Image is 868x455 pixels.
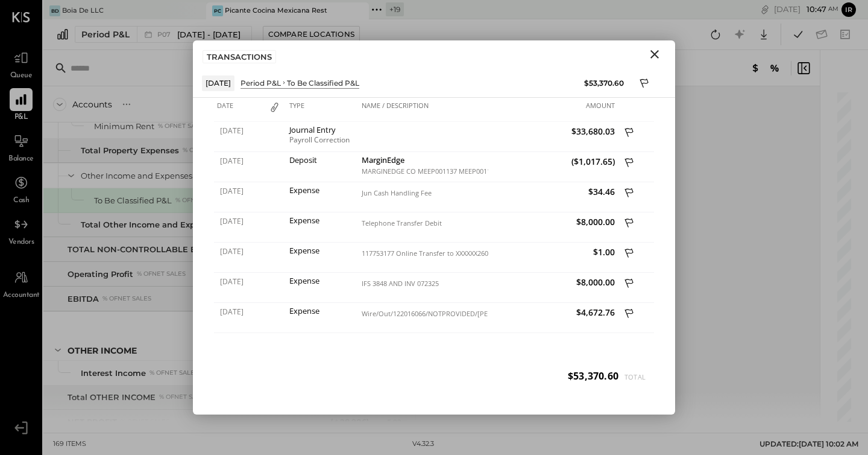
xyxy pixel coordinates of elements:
[220,246,259,256] span: [DATE]
[68,392,156,403] div: Total OTHER INCOME
[263,26,360,43] button: Compare Locations
[287,78,359,88] div: To Be Classified P&L
[68,416,117,428] div: NET PROFIT
[1,213,42,248] a: Vendors
[401,417,408,427] span: %
[137,270,186,278] div: % of NET SALES
[491,186,615,197] span: $34.46
[491,156,615,167] span: ($1,017.65)
[289,126,356,134] div: Journal Entry
[491,307,615,318] span: $4,672.76
[3,290,40,301] span: Accountant
[774,4,838,15] div: [DATE]
[220,186,259,196] span: [DATE]
[841,2,856,17] button: Ir
[1,46,42,81] a: Queue
[81,367,146,379] div: Interest Income
[362,279,485,288] div: IFS 3848 AND INV 072325
[8,154,34,165] span: Balance
[359,98,488,122] div: Name / Description
[214,98,262,122] div: Date
[488,98,618,122] div: Amount
[68,269,133,280] div: Operating Profit
[1,171,42,206] a: Cash
[13,196,29,206] span: Cash
[220,156,259,166] span: [DATE]
[386,2,404,16] div: + 19
[81,28,130,40] div: Period P&L
[268,29,354,39] div: Compare Locations
[384,417,408,428] div: - 5.92
[1,130,42,165] a: Balance
[568,369,618,383] span: $53,370.60
[289,276,356,285] div: Expense
[202,75,234,91] div: [DATE]
[289,307,356,315] div: Expense
[159,393,208,401] div: % of NET SALES
[68,244,234,255] div: TOTAL NON-CONTROLLABLE EXPENSES
[289,136,356,144] div: Payroll Correction
[330,416,370,428] div: ( 28,906 )
[175,196,224,205] div: % of NET SALES
[289,246,356,255] div: Expense
[183,146,231,154] div: % of NET SALES
[491,126,615,137] span: $33,680.03
[289,216,356,224] div: Expense
[759,3,771,16] div: copy link
[121,418,169,426] div: % of NET SALES
[618,372,646,381] span: Total
[412,439,434,449] div: v 4.32.3
[644,46,665,62] button: Close
[1,88,42,123] a: P&L
[14,112,28,123] span: P&L
[220,307,259,317] span: [DATE]
[177,29,241,40] span: [DATE] - [DATE]
[94,121,154,132] div: Minimum Rent
[81,170,192,182] div: Other Income and Expenses
[289,156,356,164] div: Deposit
[62,6,104,16] div: Boia De LLC
[362,167,485,176] div: MARGINEDGE CO MEEP001137 MEEP001137
[362,249,485,258] div: 117753177 Online Transfer to XXXXXX260 on [DATE] 9:11
[362,310,485,318] div: Wire/Out/122016066/NOTPROVIDED/[PERSON_NAME] [PERSON_NAME] LLC/CY NATL BK LA
[212,5,223,16] div: PC
[491,246,615,258] span: $1.00
[828,5,838,13] span: am
[75,26,252,43] button: Period P&L P07[DATE] - [DATE]
[81,145,179,156] div: Total Property Expenses
[49,5,60,16] div: BD
[94,195,172,206] div: To Be Classified P&L
[68,345,137,357] div: OTHER INCOME
[225,6,327,16] div: Picante Cocina Mexicana Rest
[333,417,340,427] span: $
[102,294,151,303] div: % of NET SALES
[241,78,281,88] div: Period P&L
[759,439,858,448] span: UPDATED: [DATE] 10:02 AM
[158,122,207,130] div: % of NET SALES
[72,98,112,110] div: Accounts
[81,219,219,231] div: Total Other Income and Expenses
[802,4,826,15] span: 10 : 47
[157,31,174,38] span: P07
[362,219,485,227] div: Telephone Transfer Debit
[149,369,198,377] div: % of NET SALES
[1,266,42,301] a: Accountant
[491,216,615,227] span: $8,000.00
[10,71,33,81] span: Queue
[362,156,485,167] div: MarginEdge
[203,50,276,63] div: TRANSACTIONS
[362,189,485,197] div: Jun Cash Handling Fee
[220,216,259,226] span: [DATE]
[491,276,615,288] span: $8,000.00
[220,126,259,136] span: [DATE]
[289,186,356,194] div: Expense
[8,237,34,248] span: Vendors
[53,439,86,449] div: 169 items
[68,293,99,305] div: EBITDA
[286,98,359,122] div: Type
[220,276,259,287] span: [DATE]
[584,78,624,88] div: $53,370.60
